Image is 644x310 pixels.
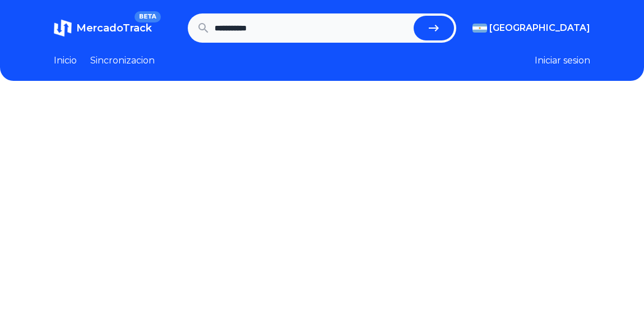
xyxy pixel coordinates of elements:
[472,24,487,33] img: Argentina
[54,19,72,37] img: MercadoTrack
[472,21,590,35] button: [GEOGRAPHIC_DATA]
[54,19,152,37] a: MercadoTrackBETA
[489,21,590,35] span: [GEOGRAPHIC_DATA]
[54,54,77,67] a: Inicio
[535,54,590,67] button: Iniciar sesion
[90,54,155,67] a: Sincronizacion
[135,11,161,22] span: BETA
[76,22,152,34] span: MercadoTrack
